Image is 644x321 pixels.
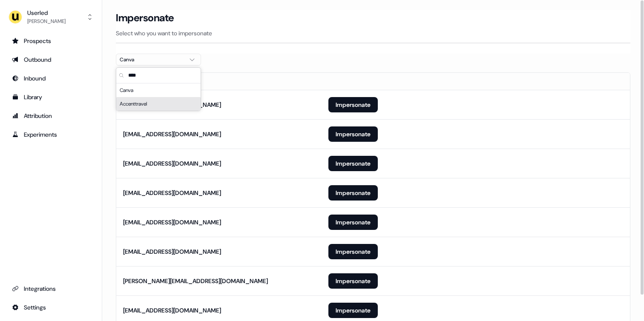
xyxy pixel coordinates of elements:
[12,284,90,293] div: Integrations
[328,185,378,201] button: Impersonate
[7,72,95,85] a: Go to Inbound
[123,247,221,256] div: [EMAIL_ADDRESS][DOMAIN_NAME]
[116,83,201,111] div: Suggestions
[116,11,174,24] h3: Impersonate
[7,128,95,141] a: Go to experiments
[7,282,95,295] a: Go to integrations
[116,97,201,111] div: Accenttravel
[116,83,201,97] div: Canva
[12,93,90,101] div: Library
[7,7,95,27] button: Userled[PERSON_NAME]
[116,29,630,37] p: Select who you want to impersonate
[328,273,378,289] button: Impersonate
[328,126,378,142] button: Impersonate
[12,37,90,45] div: Prospects
[7,34,95,48] a: Go to prospects
[116,54,201,66] button: Canva
[7,53,95,66] a: Go to outbound experience
[7,90,95,104] a: Go to templates
[12,303,90,312] div: Settings
[12,55,90,64] div: Outbound
[123,218,221,226] div: [EMAIL_ADDRESS][DOMAIN_NAME]
[123,306,221,315] div: [EMAIL_ADDRESS][DOMAIN_NAME]
[328,156,378,171] button: Impersonate
[123,159,221,168] div: [EMAIL_ADDRESS][DOMAIN_NAME]
[123,277,268,285] div: [PERSON_NAME][EMAIL_ADDRESS][DOMAIN_NAME]
[27,9,66,17] div: Userled
[120,55,184,64] div: Canva
[123,189,221,197] div: [EMAIL_ADDRESS][DOMAIN_NAME]
[328,97,378,112] button: Impersonate
[328,303,378,318] button: Impersonate
[116,73,322,90] th: Email
[27,17,66,26] div: [PERSON_NAME]
[7,301,95,314] a: Go to integrations
[7,109,95,123] a: Go to attribution
[12,130,90,139] div: Experiments
[123,130,221,138] div: [EMAIL_ADDRESS][DOMAIN_NAME]
[12,74,90,83] div: Inbound
[328,244,378,259] button: Impersonate
[12,112,90,120] div: Attribution
[328,215,378,230] button: Impersonate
